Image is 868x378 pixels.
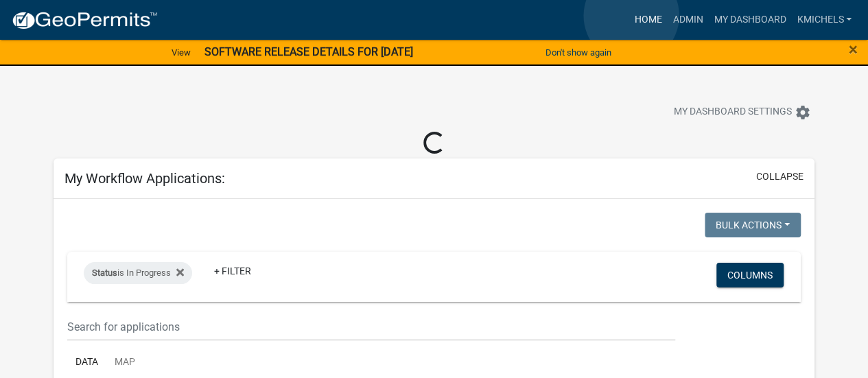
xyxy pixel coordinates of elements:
[667,7,708,33] a: Admin
[203,259,262,283] a: + Filter
[663,99,822,126] button: My Dashboard Settingssettings
[204,45,413,58] strong: SOFTWARE RELEASE DETAILS FOR [DATE]
[756,169,804,184] button: collapse
[540,41,617,64] button: Don't show again
[166,41,196,64] a: View
[708,7,791,33] a: My Dashboard
[84,262,192,284] div: is In Progress
[92,268,117,278] span: Status
[629,7,667,33] a: Home
[795,104,811,121] i: settings
[716,263,784,287] button: Columns
[849,41,858,58] button: Close
[791,7,857,33] a: KMichels
[849,40,858,59] span: ×
[67,313,675,341] input: Search for applications
[674,104,792,121] span: My Dashboard Settings
[64,170,225,187] h5: My Workflow Applications:
[705,213,801,237] button: Bulk Actions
